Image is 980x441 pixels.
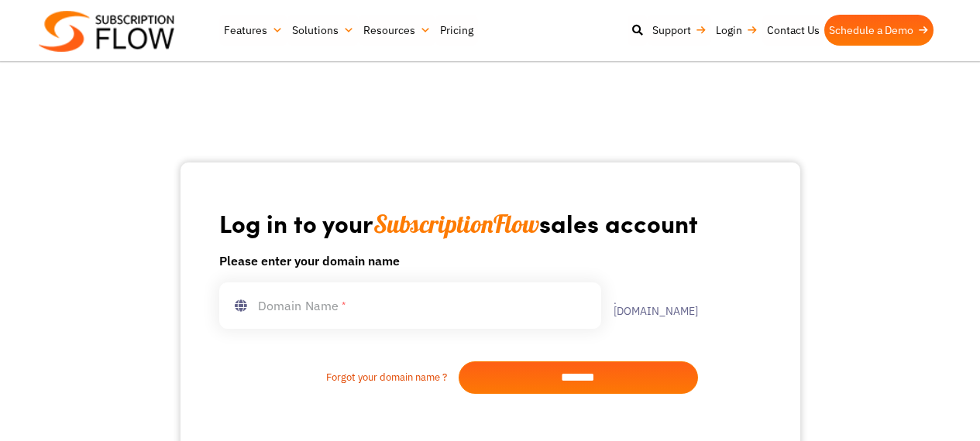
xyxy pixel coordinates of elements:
a: Support [648,15,711,46]
a: Schedule a Demo [824,15,934,46]
h1: Log in to your sales account [219,207,698,239]
a: Contact Us [762,15,824,46]
label: .[DOMAIN_NAME] [601,295,698,316]
img: Subscriptionflow [39,11,174,52]
a: Resources [359,15,435,46]
span: SubscriptionFlow [373,208,539,239]
a: Pricing [435,15,478,46]
a: Solutions [287,15,359,46]
a: Forgot your domain name ? [219,370,459,385]
h6: Please enter your domain name [219,251,698,270]
a: Login [711,15,762,46]
a: Features [219,15,287,46]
